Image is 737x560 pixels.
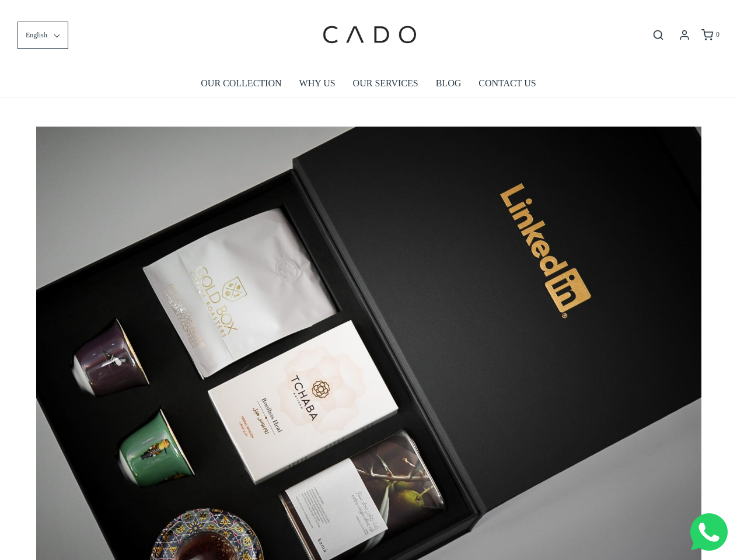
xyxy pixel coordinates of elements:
img: cadogifting [319,9,418,61]
span: English [26,30,47,41]
button: English [18,22,68,49]
a: CONTACT US [478,70,536,97]
span: Last name [333,1,371,10]
span: Company name [333,49,390,58]
img: Whatsapp [690,513,728,551]
a: BLOG [436,70,462,97]
a: OUR COLLECTION [201,70,281,97]
a: WHY US [299,70,336,97]
a: OUR SERVICES [353,70,418,97]
button: Open search bar [648,29,669,41]
span: 0 [716,30,719,38]
a: 0 [700,29,719,41]
span: Number of gifts [333,97,388,106]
